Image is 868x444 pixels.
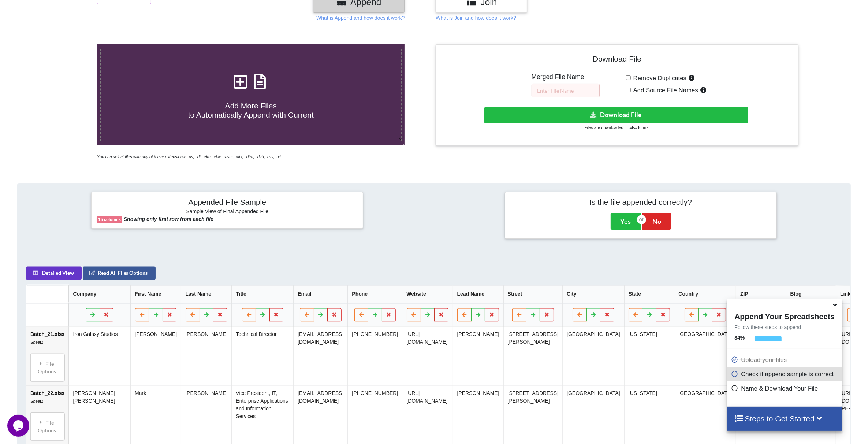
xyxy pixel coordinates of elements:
td: [GEOGRAPHIC_DATA] [562,327,624,385]
h4: Appended File Sample [97,197,358,208]
span: Add Source File Names [631,87,698,94]
th: Phone [348,285,402,303]
p: Follow these steps to append [727,323,842,331]
th: Website [402,285,453,303]
td: [GEOGRAPHIC_DATA] [674,327,736,385]
span: Remove Duplicates [631,75,687,82]
input: Enter File Name [532,84,600,97]
small: Files are downloaded in .xlsx format [584,125,649,130]
h5: Merged File Name [532,73,600,81]
b: 15 columns [98,217,121,222]
p: What is Join and how does it work? [436,14,516,22]
button: Download File [484,107,748,123]
th: Email [293,285,347,303]
th: City [562,285,624,303]
th: Street [503,285,562,303]
td: [PERSON_NAME] [181,327,231,385]
h4: Download File [441,50,793,71]
th: Last Name [181,285,231,303]
p: Upload your files [731,355,840,365]
p: Name & Download Your File [731,384,840,393]
i: You can select files with any of these extensions: .xls, .xlt, .xlm, .xlsx, .xlsm, .xltx, .xltm, ... [97,155,281,159]
td: [US_STATE] [624,327,674,385]
p: Check if append sample is correct [731,370,840,379]
b: 34 % [734,335,745,341]
h6: Sample View of Final Appended File [97,208,358,216]
th: Company [69,285,131,303]
td: [PERSON_NAME] [130,327,181,385]
th: ZIP [736,285,786,303]
div: File Options [33,356,62,379]
td: [PHONE_NUMBER] [348,327,402,385]
td: [STREET_ADDRESS][PERSON_NAME] [503,327,562,385]
iframe: chat widget [7,415,31,437]
th: Country [674,285,736,303]
i: Sheet1 [30,340,43,345]
button: Detailed View [26,267,82,280]
th: Blog [786,285,836,303]
td: Technical Director [232,327,294,385]
td: Iron Galaxy Studios [69,327,131,385]
th: First Name [130,285,181,303]
th: Lead Name [453,285,503,303]
th: Title [232,285,294,303]
b: Showing only first row from each file [124,216,213,222]
span: Add More Files to Automatically Append with Current [188,101,314,119]
td: Batch_21.xlsx [26,327,68,385]
button: Read All Files Options [83,267,156,280]
p: What is Append and how does it work? [316,14,405,22]
td: [PERSON_NAME] [453,327,503,385]
button: No [642,213,671,230]
td: [URL][DOMAIN_NAME] [402,327,453,385]
td: [EMAIL_ADDRESS][DOMAIN_NAME] [293,327,347,385]
i: Sheet1 [30,399,43,404]
h4: Is the file appended correctly? [510,197,771,207]
h4: Steps to Get Started [734,414,834,423]
div: File Options [33,415,62,438]
th: State [624,285,674,303]
button: Yes [611,213,641,230]
h4: Append Your Spreadsheets [727,310,842,321]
